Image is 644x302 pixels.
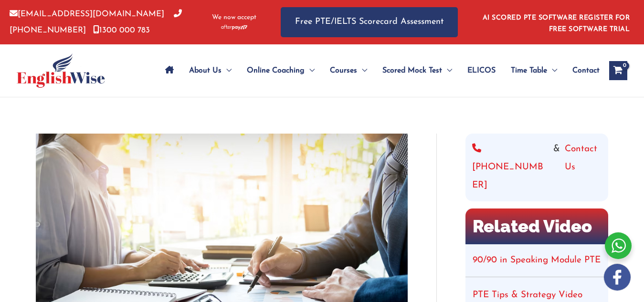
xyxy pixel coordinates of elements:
aside: Header Widget 1 [477,7,634,38]
a: About UsMenu Toggle [181,54,239,87]
span: Menu Toggle [357,54,367,87]
a: PTE Tips & Strategy Video [473,291,582,300]
span: Contact [572,54,600,87]
a: Scored Mock TestMenu Toggle [375,54,460,87]
a: Contact Us [565,140,602,195]
span: Menu Toggle [305,54,315,87]
a: [EMAIL_ADDRESS][DOMAIN_NAME] [10,10,164,18]
a: 1300 000 783 [93,26,150,34]
a: View Shopping Cart, empty [609,61,627,80]
span: Time Table [511,54,547,87]
a: ELICOS [460,54,503,87]
a: Online CoachingMenu Toggle [239,54,322,87]
a: AI SCORED PTE SOFTWARE REGISTER FOR FREE SOFTWARE TRIAL [483,14,630,33]
h2: Related Video [465,208,608,244]
span: Scored Mock Test [382,54,442,87]
div: & [472,140,602,195]
span: About Us [189,54,222,87]
span: Online Coaching [247,54,305,87]
nav: Site Navigation: Main Menu [158,54,600,87]
a: CoursesMenu Toggle [322,54,375,87]
span: Menu Toggle [222,54,232,87]
span: Menu Toggle [547,54,557,87]
img: cropped-ew-logo [17,53,105,88]
a: Contact [565,54,600,87]
img: white-facebook.png [604,264,631,291]
span: We now accept [212,13,256,22]
a: Time TableMenu Toggle [503,54,565,87]
a: [PHONE_NUMBER] [472,140,549,195]
span: Courses [330,54,357,87]
a: [PHONE_NUMBER] [10,10,182,34]
img: Afterpay-Logo [221,25,247,30]
a: Free PTE/IELTS Scorecard Assessment [281,7,458,37]
span: ELICOS [467,54,496,87]
span: Menu Toggle [442,54,452,87]
a: 90/90 in Speaking Module PTE [473,256,601,265]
